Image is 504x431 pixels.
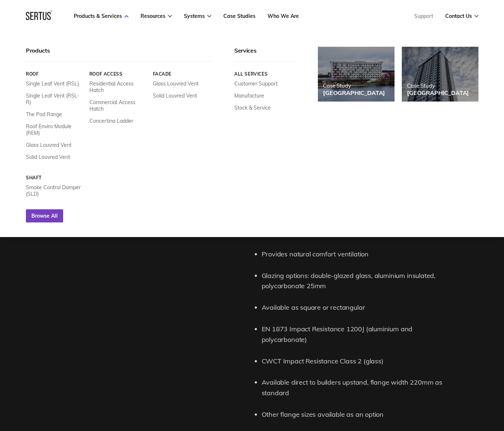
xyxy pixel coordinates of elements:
a: Support [414,13,433,19]
li: CWCT Impact Resistance Class 2 (glass) [262,356,451,367]
a: Roof Enviro Module (REM) [26,123,84,136]
li: EN 1873 Impact Resistance 1200J (aluminium and polycarbonate) [262,324,451,345]
a: Facade [153,71,211,77]
li: Available as square or rectangular [262,302,451,313]
a: Shaft [26,175,84,180]
a: Contact Us [445,13,478,19]
li: Provides natural comfort ventilation [262,249,451,260]
a: Case Study[GEOGRAPHIC_DATA] [402,47,478,102]
a: Solid Louvred Vent [26,154,70,160]
div: Services [234,47,296,62]
a: Manufacture [234,92,264,99]
div: [GEOGRAPHIC_DATA] [407,89,469,96]
a: Resources [141,13,172,19]
a: Commercial Access Hatch [89,99,147,112]
a: The Pod Range [26,111,62,118]
li: Available direct to builders upstand, flange width 220mm as standard [262,377,451,398]
a: All services [234,71,296,77]
a: Roof [26,71,84,77]
a: Smoke Control Damper (SLD) [26,184,84,197]
a: Single Leaf Vent (RSL-R) [26,92,84,106]
a: Customer Support [234,80,278,87]
a: Single Leaf Vent (RSL) [26,80,79,87]
a: Systems [184,13,211,19]
a: Solid Louvred Vent [153,92,197,99]
div: [GEOGRAPHIC_DATA] [323,89,385,96]
iframe: Chat Widget [373,346,504,431]
a: Concertina Ladder [89,118,133,124]
a: Stock & Service [234,104,271,111]
a: Case Studies [223,13,255,19]
a: Products & Services [74,13,128,19]
div: Case Study [407,82,469,89]
a: Glass Louvred Vent [153,80,198,87]
li: Other flange sizes available as an option [262,409,451,420]
a: Roof Access [89,71,147,77]
li: Glazing options: double-glazed glass, aluminium insulated, polycarbonate 25mm [262,271,451,292]
div: Products [26,47,211,62]
a: Glass Louvred Vent [26,142,72,148]
a: Who We Are [268,13,299,19]
div: Case Study [323,82,385,89]
a: Residential Access Hatch [89,80,147,94]
a: Case Study[GEOGRAPHIC_DATA] [318,47,395,102]
a: Browse All [26,209,63,222]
